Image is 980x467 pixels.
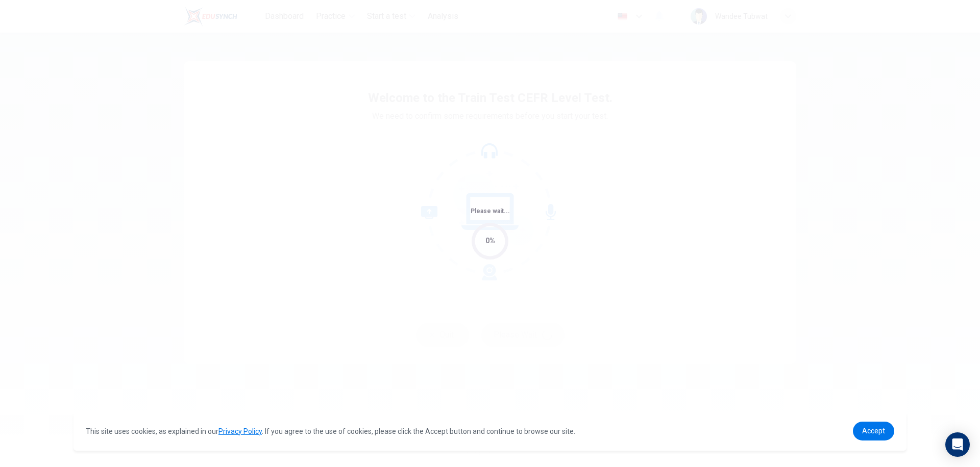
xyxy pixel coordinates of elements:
[86,427,575,435] span: This site uses cookies, as explained in our . If you agree to the use of cookies, please click th...
[471,207,510,215] span: Please wait...
[485,235,495,247] div: 0%
[945,432,970,457] div: Open Intercom Messenger
[853,422,894,440] a: dismiss cookie message
[218,427,262,435] a: Privacy Policy
[73,411,906,451] div: cookieconsent
[862,427,885,435] span: Accept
